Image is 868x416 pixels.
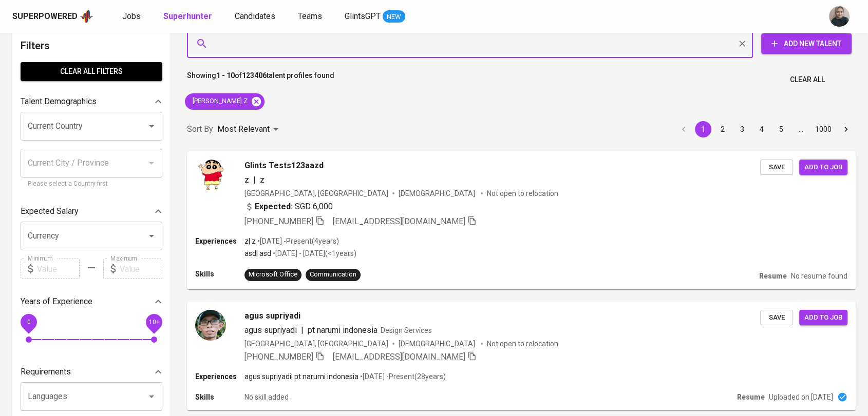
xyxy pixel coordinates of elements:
div: Talent Demographics [21,91,162,112]
button: Go to page 4 [753,121,770,137]
span: | [301,324,304,336]
span: Clear All filters [29,65,154,78]
a: Teams [298,10,324,23]
img: rani.kulsum@glints.com [829,6,850,27]
p: • [DATE] - Present ( 4 years ) [256,236,339,246]
span: [DEMOGRAPHIC_DATA] [399,339,477,349]
p: No skill added [244,392,289,402]
p: • [DATE] - Present ( 28 years ) [358,371,446,382]
b: 123406 [242,71,267,80]
p: agus supriyadi | pt narumi indonesia [244,371,358,382]
button: Clear All filters [21,62,162,81]
button: Go to page 3 [734,121,750,137]
p: Skills [195,269,244,279]
div: Communication [310,270,356,280]
div: Requirements [21,362,162,382]
span: Design Services [381,326,432,334]
div: … [792,124,809,134]
p: Please select a Country first [28,179,155,189]
b: Expected: [255,201,293,213]
img: app logo [80,9,93,24]
span: z [244,175,249,185]
span: Clear All [790,73,825,86]
button: Go to next page [838,121,854,137]
span: NEW [383,12,405,22]
img: aef7cb9c18e622daae6d7ce4b5dce4d9.png [195,160,226,190]
a: Superpoweredapp logo [12,9,93,24]
p: • [DATE] - [DATE] ( <1 years ) [271,248,356,259]
span: 0 [27,319,30,326]
div: SGD 6,000 [244,201,333,213]
button: Save [760,310,793,326]
a: agus supriyadiagus supriyadi|pt narumi indonesiaDesign Services[GEOGRAPHIC_DATA], [GEOGRAPHIC_DAT... [187,302,856,410]
p: Resume [737,392,765,402]
button: Go to page 2 [714,121,731,137]
p: Showing of talent profiles found [187,70,334,89]
p: Years of Experience [21,295,92,308]
span: 10+ [148,319,159,326]
div: [PERSON_NAME] Z [185,93,265,110]
input: Value [120,259,162,279]
span: Add to job [804,162,842,173]
p: Not open to relocation [487,188,558,199]
p: Skills [195,392,244,402]
button: page 1 [695,121,711,137]
a: Jobs [122,10,143,23]
span: Candidates [235,11,275,21]
div: Most Relevant [217,120,282,139]
b: Superhunter [163,11,212,21]
button: Save [760,160,793,175]
p: Talent Demographics [21,95,97,108]
span: agus supriyadi [244,325,297,335]
span: Teams [298,11,322,21]
p: Requirements [21,366,71,378]
span: agus supriyadi [244,310,300,322]
button: Add New Talent [761,33,852,54]
button: Open [144,229,159,243]
div: Superpowered [12,11,78,23]
span: z [260,175,265,185]
button: Go to page 1000 [812,121,835,137]
span: [PHONE_NUMBER] [244,352,313,362]
p: Sort By [187,123,213,135]
button: Clear All [786,70,829,89]
p: z | z [244,236,256,246]
h6: Filters [21,37,162,54]
p: Experiences [195,236,244,246]
div: Microsoft Office [249,270,297,280]
input: Value [37,259,80,279]
span: [EMAIL_ADDRESS][DOMAIN_NAME] [333,352,465,362]
p: Not open to relocation [487,339,558,349]
span: [PERSON_NAME] Z [185,96,254,106]
div: Expected Salary [21,201,162,222]
span: [PHONE_NUMBER] [244,216,313,226]
span: pt narumi indonesia [308,325,378,335]
a: Candidates [235,10,277,23]
button: Open [144,119,159,133]
span: Glints Tests123aazd [244,160,324,172]
span: Add to job [804,312,842,324]
a: GlintsGPT NEW [345,10,405,23]
p: Resume [759,271,787,281]
span: Jobs [122,11,141,21]
img: a1204ed2bab7fc1cddf0c1c1feb77524.jpg [195,310,226,341]
div: [GEOGRAPHIC_DATA], [GEOGRAPHIC_DATA] [244,339,388,349]
span: [DEMOGRAPHIC_DATA] [399,188,477,199]
span: Save [765,312,788,324]
span: Add New Talent [769,37,843,50]
button: Clear [735,36,749,51]
button: Add to job [799,160,847,175]
button: Add to job [799,310,847,326]
b: 1 - 10 [216,71,235,80]
span: Save [765,162,788,173]
span: | [253,174,256,186]
p: No resume found [791,271,847,281]
nav: pagination navigation [674,121,856,137]
span: GlintsGPT [345,11,381,21]
button: Open [144,389,159,404]
a: Glints Tests123aazdz|z[GEOGRAPHIC_DATA], [GEOGRAPHIC_DATA][DEMOGRAPHIC_DATA] Not open to relocati... [187,151,856,289]
p: Uploaded on [DATE] [769,392,833,402]
button: Go to page 5 [773,121,789,137]
div: [GEOGRAPHIC_DATA], [GEOGRAPHIC_DATA] [244,188,388,199]
a: Superhunter [163,10,214,23]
